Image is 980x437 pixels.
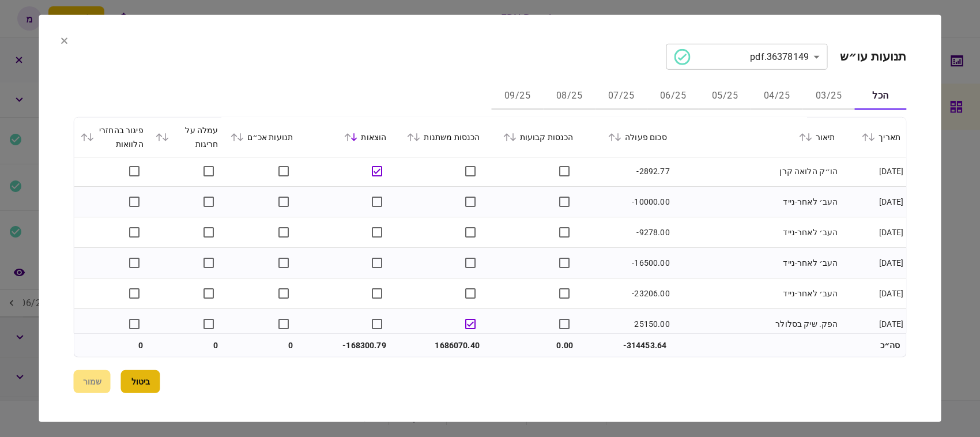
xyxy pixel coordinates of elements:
[674,48,809,65] div: 36378149.pdf
[840,278,906,309] td: [DATE]
[585,130,666,144] div: סכום פעולה
[672,309,840,340] td: הפק. שיק בסלולר
[74,334,149,357] td: 0
[398,130,480,144] div: הכנסות משתנות
[840,50,906,64] h2: תנועות עו״ש
[492,82,544,110] button: 09/25
[803,82,855,110] button: 03/25
[678,130,835,144] div: תיאור
[154,123,218,151] div: עמלה על חריגות
[579,187,672,217] td: -10000.00
[149,334,224,357] td: 0
[121,370,160,393] button: ביטול
[579,309,672,340] td: 25150.00
[751,82,803,110] button: 04/25
[840,187,906,217] td: [DATE]
[579,334,672,357] td: -314453.64
[304,130,386,144] div: הוצאות
[855,82,907,110] button: הכל
[840,334,906,357] td: סה״כ
[229,130,293,144] div: תנועות אכ״ם
[579,217,672,248] td: -9278.00
[846,130,900,144] div: תאריך
[699,82,751,110] button: 05/25
[840,309,906,340] td: [DATE]
[672,187,840,217] td: העב׳ לאחר-נייד
[224,334,299,357] td: 0
[840,156,906,187] td: [DATE]
[595,82,647,110] button: 07/25
[647,82,699,110] button: 06/25
[299,334,392,357] td: -168300.79
[485,334,579,357] td: 0.00
[672,217,840,248] td: העב׳ לאחר-נייד
[80,123,144,151] div: פיגור בהחזרי הלוואות
[672,248,840,278] td: העב׳ לאחר-נייד
[491,130,573,144] div: הכנסות קבועות
[579,278,672,309] td: -23206.00
[672,156,840,187] td: הו״ק הלואה קרן
[579,248,672,278] td: -16500.00
[840,217,906,248] td: [DATE]
[579,156,672,187] td: -2892.77
[392,334,485,357] td: 1686070.40
[840,248,906,278] td: [DATE]
[544,82,595,110] button: 08/25
[672,278,840,309] td: העב׳ לאחר-נייד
